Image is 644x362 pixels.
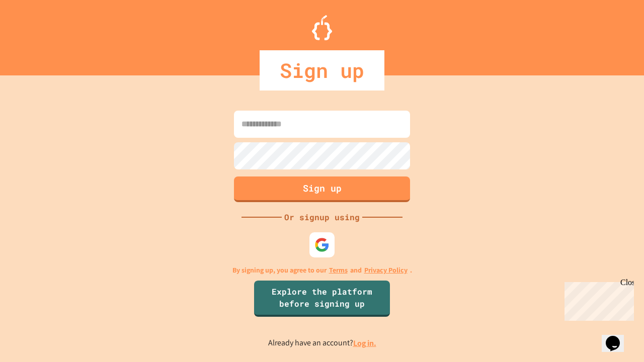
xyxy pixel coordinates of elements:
[234,176,410,202] button: Sign up
[254,281,390,317] a: Explore the platform before signing up
[602,322,634,352] iframe: chat widget
[268,337,376,349] p: Already have an account?
[260,50,384,90] div: Sign up
[314,237,330,252] img: google-icon.svg
[312,15,332,40] img: Logo.svg
[560,278,634,321] iframe: chat widget
[329,265,348,276] a: Terms
[364,265,408,276] a: Privacy Policy
[353,338,376,348] a: Log in.
[4,4,69,64] div: Chat with us now!Close
[282,211,362,223] div: Or signup using
[232,265,412,276] p: By signing up, you agree to our and .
